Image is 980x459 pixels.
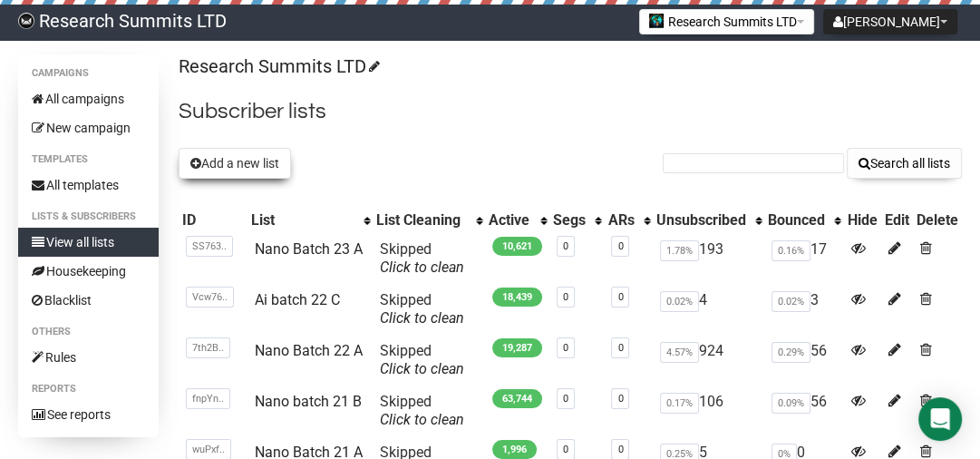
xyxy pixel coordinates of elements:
span: 1.78% [660,240,699,261]
a: View all lists [18,228,159,257]
a: 0 [617,444,623,455]
button: Add a new list [179,148,291,179]
a: Click to clean [380,259,464,276]
td: 924 [653,335,764,386]
img: 2.jpg [649,14,664,28]
button: [PERSON_NAME] [823,9,957,34]
a: Housekeeping [18,257,159,286]
span: 10,621 [492,237,542,256]
a: 0 [563,342,568,354]
span: fnpYn.. [186,388,230,409]
td: 17 [764,233,843,284]
a: See reports [18,400,159,429]
a: 0 [563,393,568,405]
th: ID: No sort applied, sorting is disabled [179,208,247,233]
span: 19,287 [492,338,542,357]
li: Others [18,321,159,343]
button: Research Summits LTD [639,9,814,34]
td: 4 [653,284,764,335]
span: Skipped [380,240,464,276]
li: Campaigns [18,63,159,84]
a: Click to clean [380,360,464,377]
div: Open Intercom Messenger [918,397,962,441]
a: Nano Batch 22 A [254,342,362,359]
a: 0 [617,291,623,303]
span: 0.09% [771,393,810,414]
th: Bounced: No sort applied, activate to apply an ascending sort [764,208,843,233]
th: Hide: No sort applied, sorting is disabled [843,208,880,233]
a: Nano batch 21 B [254,393,361,410]
a: New campaign [18,113,159,142]
span: 0.17% [660,393,699,414]
a: Research Summits LTD [179,55,377,77]
span: 0.02% [771,291,810,312]
span: Vcw76.. [186,287,234,308]
td: 56 [764,386,843,436]
span: 0.16% [771,240,810,261]
a: All campaigns [18,84,159,113]
th: Active: No sort applied, activate to apply an ascending sort [485,208,549,233]
a: Nano Batch 23 A [254,240,362,258]
div: ARs [607,211,634,229]
div: Hide [847,211,877,229]
div: ID [182,211,243,229]
div: List Cleaning [376,211,467,229]
span: 63,744 [492,389,542,408]
a: 0 [563,291,568,303]
td: 56 [764,335,843,386]
td: 193 [653,233,764,284]
div: Delete [917,211,958,229]
span: Skipped [380,393,464,428]
th: ARs: No sort applied, activate to apply an ascending sort [604,208,652,233]
img: bccbfd5974049ef095ce3c15df0eef5a [18,13,34,29]
a: 0 [563,444,568,455]
a: Rules [18,343,159,372]
th: List Cleaning: No sort applied, activate to apply an ascending sort [373,208,485,233]
a: Blacklist [18,286,159,315]
li: Templates [18,149,159,171]
span: SS763.. [186,236,233,257]
a: 0 [563,240,568,252]
div: Segs [553,211,586,229]
div: Edit [885,211,909,229]
td: 3 [764,284,843,335]
a: Click to clean [380,411,464,428]
span: 0.02% [660,291,699,312]
a: Click to clean [380,309,464,327]
a: 0 [617,342,623,354]
th: List: No sort applied, activate to apply an ascending sort [247,208,373,233]
button: Search all lists [847,148,962,179]
span: 18,439 [492,288,542,307]
div: List [250,211,354,229]
span: 1,996 [492,440,537,459]
span: 7th2B.. [186,337,230,358]
td: 106 [653,386,764,436]
div: Bounced [768,211,825,229]
li: Reports [18,378,159,400]
a: 0 [617,240,623,252]
th: Unsubscribed: No sort applied, activate to apply an ascending sort [653,208,764,233]
th: Edit: No sort applied, sorting is disabled [881,208,913,233]
li: Lists & subscribers [18,206,159,228]
span: 4.57% [660,342,699,363]
th: Delete: No sort applied, sorting is disabled [913,208,962,233]
div: Unsubscribed [656,211,746,229]
a: 0 [617,393,623,405]
span: 0.29% [771,342,810,363]
a: Ai batch 22 C [254,291,339,308]
span: Skipped [380,291,464,327]
a: All templates [18,171,159,200]
div: Active [489,211,531,229]
th: Segs: No sort applied, activate to apply an ascending sort [549,208,604,233]
h2: Subscriber lists [179,95,962,128]
span: Skipped [380,342,464,377]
